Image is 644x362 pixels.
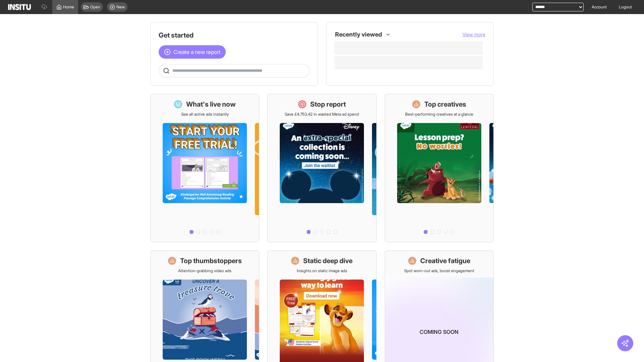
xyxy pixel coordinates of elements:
[180,256,242,265] h1: Top thumbstoppers
[267,94,376,242] a: Stop reportSave £4,753.42 in wasted Meta ad spend
[463,31,485,38] button: View more
[90,4,100,10] span: Open
[159,31,310,40] h1: Get started
[310,100,346,109] h1: Stop report
[186,100,236,109] h1: What's live now
[159,45,226,59] button: Create a new report
[297,268,347,274] p: Insights on static image ads
[424,100,466,109] h1: Top creatives
[285,112,359,117] p: Save £4,753.42 in wasted Meta ad spend
[385,94,494,242] a: Top creativesBest-performing creatives at a glance
[405,112,473,117] p: Best-performing creatives at a glance
[463,32,485,37] span: View more
[303,256,353,265] h1: Static deep dive
[181,112,229,117] p: See all active ads instantly
[173,48,220,56] span: Create a new report
[178,268,231,274] p: Attention-grabbing video ads
[8,4,31,10] img: Logo
[63,4,74,10] span: Home
[116,4,125,10] span: New
[150,94,259,242] a: What's live nowSee all active ads instantly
